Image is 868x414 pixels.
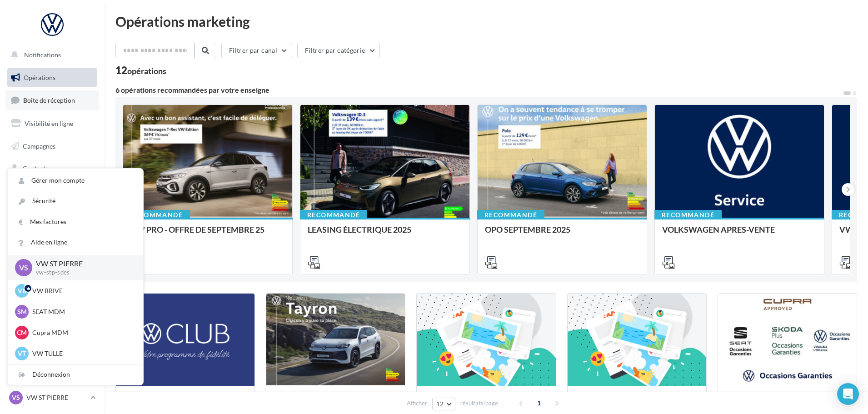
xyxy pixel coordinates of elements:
[8,212,143,232] a: Mes factures
[23,142,55,150] span: Campagnes
[485,225,639,243] div: OPO SEPTEMBRE 2025
[18,349,26,358] span: VT
[115,65,166,75] div: 12
[532,396,546,410] span: 1
[12,393,20,402] span: VS
[8,364,143,385] div: Déconnexion
[32,328,132,337] p: Cupra MDM
[5,182,99,201] a: Médiathèque
[36,269,129,277] p: vw-stp-sdes
[460,399,498,408] span: résultats/page
[25,120,73,127] span: Visibilité en ligne
[24,51,61,59] span: Notifications
[127,67,166,75] div: opérations
[18,286,26,295] span: VB
[7,389,97,406] a: VS VW ST PIERRE
[308,225,462,243] div: LEASING ÉLECTRIQUE 2025
[115,86,843,94] div: 6 opérations recommandées par votre enseigne
[297,43,380,58] button: Filtrer par catégorie
[5,114,99,133] a: Visibilité en ligne
[436,400,444,408] span: 12
[5,90,99,110] a: Boîte de réception
[5,257,99,284] a: Campagnes DataOnDemand
[5,159,99,178] a: Contacts
[300,210,367,220] div: Recommandé
[19,262,28,273] span: VS
[837,383,859,405] div: Open Intercom Messenger
[407,399,427,408] span: Afficher
[5,205,99,224] a: Calendrier
[5,137,99,156] a: Campagnes
[115,15,857,28] div: Opérations marketing
[23,165,48,172] span: Contacts
[662,225,817,243] div: VOLKSWAGEN APRES-VENTE
[654,210,722,220] div: Recommandé
[8,232,143,253] a: Aide en ligne
[32,349,132,358] p: VW TULLE
[432,398,455,410] button: 12
[23,96,75,104] span: Boîte de réception
[17,307,27,316] span: SM
[221,43,292,58] button: Filtrer par canal
[477,210,544,220] div: Recommandé
[26,393,87,402] p: VW ST PIERRE
[32,307,132,316] p: SEAT MDM
[24,74,55,81] span: Opérations
[130,225,285,243] div: VW PRO - OFFRE DE SEPTEMBRE 25
[32,286,132,295] p: VW BRIVE
[5,227,99,254] a: PLV et print personnalisable
[8,191,143,211] a: Sécurité
[5,68,99,87] a: Opérations
[5,45,95,65] button: Notifications
[36,259,129,269] p: VW ST PIERRE
[17,328,27,337] span: CM
[8,170,143,191] a: Gérer mon compte
[123,210,190,220] div: Recommandé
